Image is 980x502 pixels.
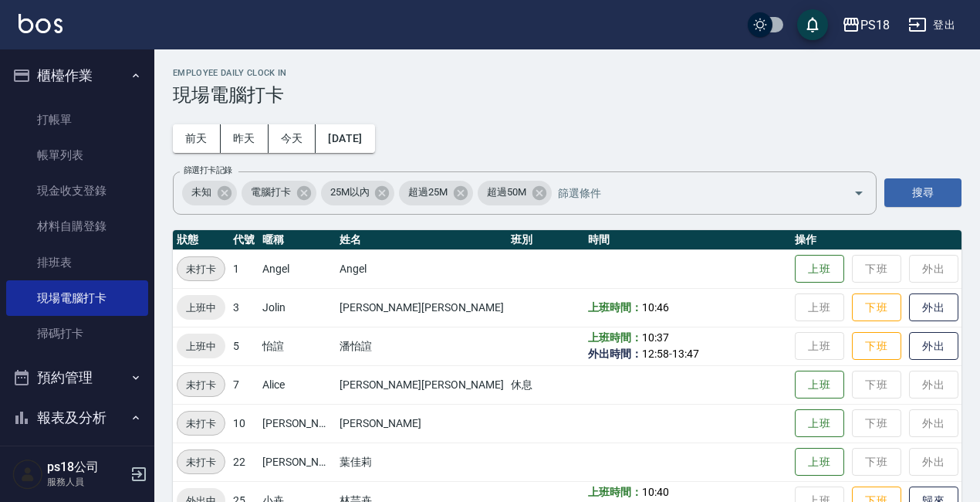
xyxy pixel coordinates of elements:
[321,181,395,205] div: 25M以內
[336,404,508,443] td: [PERSON_NAME]
[12,459,43,490] img: Person
[588,348,642,360] b: 外出時間：
[478,181,552,205] div: 超過50M
[269,124,316,153] button: 今天
[182,185,221,200] span: 未知
[19,14,63,33] img: Logo
[847,181,871,205] button: Open
[316,124,374,153] button: [DATE]
[588,301,642,314] b: 上班時間：
[642,331,669,344] span: 10:37
[259,327,336,365] td: 怡諠
[177,454,225,470] span: 未打卡
[795,255,844,283] button: 上班
[884,178,961,207] button: 搜尋
[6,209,148,244] a: 材料自購登錄
[642,301,669,314] span: 10:46
[259,288,336,327] td: Jolin
[336,249,508,288] td: Angel
[173,124,221,153] button: 前天
[399,185,457,200] span: 超過25M
[554,179,826,206] input: 篩選條件
[259,230,336,250] th: 暱稱
[6,56,148,96] button: 櫃檯作業
[321,185,379,200] span: 25M以內
[229,404,259,443] td: 10
[259,249,336,288] td: Angel
[478,185,536,200] span: 超過50M
[6,316,148,351] a: 掃碼打卡
[229,288,259,327] td: 3
[336,365,508,404] td: [PERSON_NAME][PERSON_NAME]
[6,245,148,280] a: 排班表
[336,288,508,327] td: [PERSON_NAME][PERSON_NAME]
[797,9,828,40] button: save
[399,181,473,205] div: 超過25M
[47,460,126,475] h5: ps18公司
[259,365,336,404] td: Alice
[507,365,584,404] td: 休息
[791,230,970,250] th: 操作
[588,331,642,344] b: 上班時間：
[47,475,126,489] p: 服務人員
[173,68,961,78] h2: Employee Daily Clock In
[242,181,316,205] div: 電腦打卡
[860,15,890,35] div: PS18
[6,173,148,209] a: 現金收支登錄
[336,230,508,250] th: 姓名
[588,486,642,498] b: 上班時間：
[902,11,961,39] button: 登出
[229,443,259,481] td: 22
[177,416,225,432] span: 未打卡
[177,300,225,316] span: 上班中
[584,230,790,250] th: 時間
[6,443,148,479] a: 報表目錄
[229,249,259,288] td: 1
[336,327,508,365] td: 潘怡諠
[584,327,790,365] td: -
[6,102,148,137] a: 打帳單
[173,230,229,250] th: 狀態
[6,280,148,316] a: 現場電腦打卡
[852,293,901,322] button: 下班
[6,398,148,438] button: 報表及分析
[507,230,584,250] th: 班別
[795,371,844,399] button: 上班
[909,293,958,322] button: 外出
[173,84,961,106] h3: 現場電腦打卡
[642,486,669,498] span: 10:40
[184,165,232,176] label: 篩選打卡記錄
[795,409,844,438] button: 上班
[177,338,225,354] span: 上班中
[242,185,300,200] span: 電腦打卡
[672,348,699,360] span: 13:47
[836,9,896,41] button: PS18
[259,404,336,443] td: [PERSON_NAME]
[177,261,225,277] span: 未打卡
[177,377,225,393] span: 未打卡
[852,332,901,361] button: 下班
[6,358,148,398] button: 預約管理
[259,443,336,481] td: [PERSON_NAME]
[229,365,259,404] td: 7
[221,124,269,153] button: 昨天
[795,448,844,477] button: 上班
[642,348,669,360] span: 12:58
[336,443,508,481] td: 葉佳莉
[229,327,259,365] td: 5
[182,181,237,205] div: 未知
[909,332,958,361] button: 外出
[229,230,259,250] th: 代號
[6,137,148,173] a: 帳單列表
